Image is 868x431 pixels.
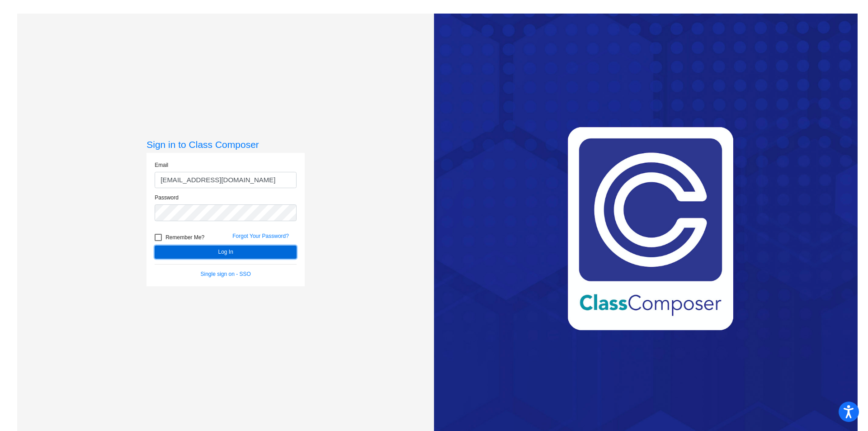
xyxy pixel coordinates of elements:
[155,194,179,202] label: Password
[165,232,204,243] span: Remember Me?
[201,271,251,277] a: Single sign on - SSO
[146,139,305,150] h3: Sign in to Class Composer
[155,161,168,169] label: Email
[155,246,297,259] button: Log In
[232,233,289,239] a: Forgot Your Password?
